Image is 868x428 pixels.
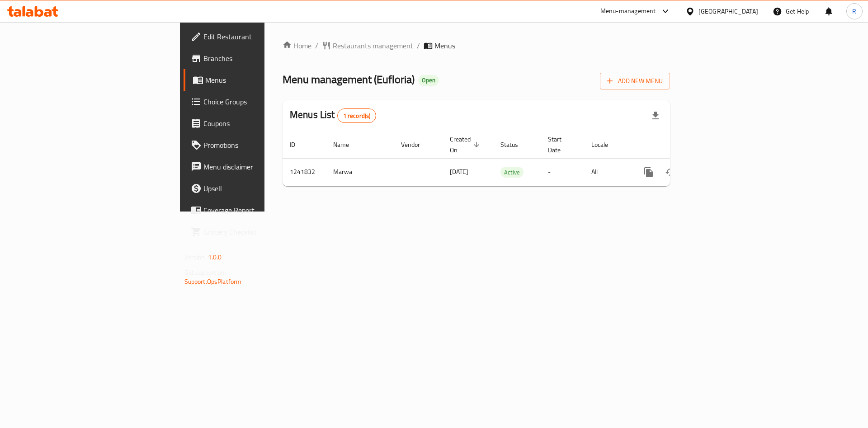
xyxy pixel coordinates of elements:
[184,47,325,69] a: Branches
[852,6,856,16] span: R
[333,40,413,51] span: Restaurants management
[600,73,670,89] button: Add New Menu
[322,40,413,51] a: Restaurants management
[401,139,432,150] span: Vendor
[418,76,439,84] span: Open
[184,199,325,221] a: Coverage Report
[184,69,325,91] a: Menus
[184,156,325,178] a: Menu disclaimer
[290,108,376,123] h2: Menus List
[184,267,226,278] span: Get support on:
[591,139,620,150] span: Locale
[450,166,468,178] span: [DATE]
[184,221,325,243] a: Grocery Checklist
[607,75,663,87] span: Add New Menu
[203,53,318,64] span: Branches
[290,139,307,150] span: ID
[548,134,573,155] span: Start Date
[418,75,439,86] div: Open
[698,6,758,16] div: [GEOGRAPHIC_DATA]
[500,139,530,150] span: Status
[631,131,732,159] th: Actions
[584,158,631,186] td: All
[205,75,318,85] span: Menus
[338,112,376,120] span: 1 record(s)
[638,161,660,183] button: more
[203,31,318,42] span: Edit Restaurant
[333,139,361,150] span: Name
[283,40,670,51] nav: breadcrumb
[541,158,584,186] td: -
[645,105,666,127] div: Export file
[184,113,325,134] a: Coupons
[203,226,318,237] span: Grocery Checklist
[203,96,318,107] span: Choice Groups
[450,134,482,155] span: Created On
[184,276,242,287] a: Support.OpsPlatform
[283,69,415,89] span: Menu management ( Eufloria )
[184,178,325,199] a: Upsell
[203,183,318,194] span: Upsell
[184,26,325,47] a: Edit Restaurant
[283,131,732,186] table: enhanced table
[184,251,207,263] span: Version:
[203,140,318,151] span: Promotions
[434,40,455,51] span: Menus
[600,6,656,17] div: Menu-management
[660,161,681,183] button: Change Status
[326,158,394,186] td: Marwa
[500,167,524,178] span: Active
[208,251,222,263] span: 1.0.0
[203,118,318,129] span: Coupons
[417,40,420,51] li: /
[184,91,325,113] a: Choice Groups
[184,134,325,156] a: Promotions
[337,108,377,123] div: Total records count
[203,161,318,172] span: Menu disclaimer
[203,205,318,216] span: Coverage Report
